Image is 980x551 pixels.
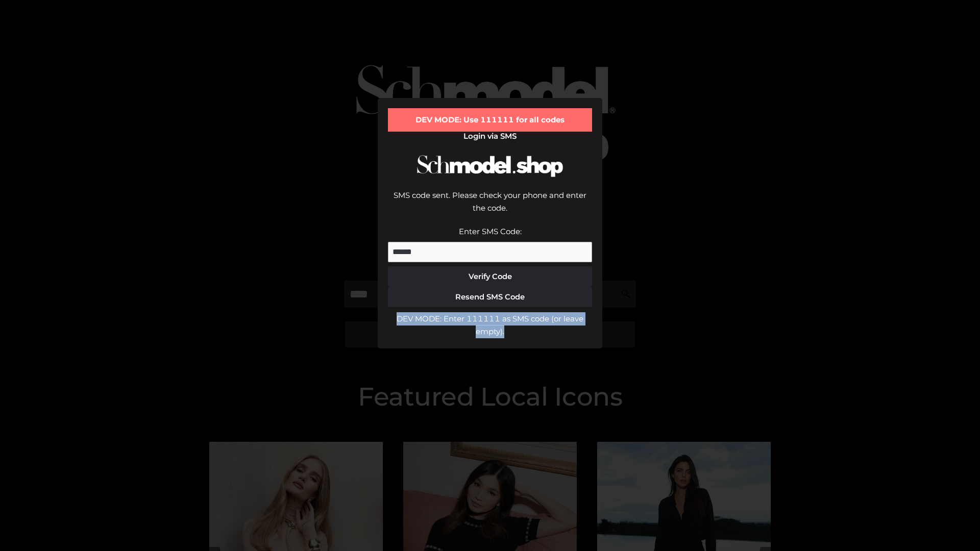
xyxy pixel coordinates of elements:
label: Enter SMS Code: [459,227,522,236]
h2: Login via SMS [388,132,592,141]
button: Verify Code [388,266,592,287]
div: DEV MODE: Use 111111 for all codes [388,108,592,132]
img: Schmodel Logo [413,146,567,186]
button: Resend SMS Code [388,287,592,307]
div: SMS code sent. Please check your phone and enter the code. [388,189,592,225]
div: DEV MODE: Enter 111111 as SMS code (or leave empty). [388,312,592,338]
